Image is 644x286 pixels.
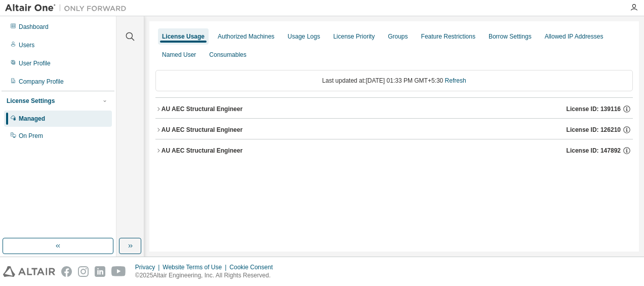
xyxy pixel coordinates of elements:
[388,32,408,41] div: Groups
[567,126,621,134] span: License ID: 126210
[19,23,49,31] div: Dashboard
[155,70,633,91] div: Last updated at: [DATE] 01:33 PM GMT+5:30
[163,263,229,271] div: Website Terms of Use
[162,32,205,41] div: License Usage
[545,32,603,41] div: Allowed IP Addresses
[333,32,375,41] div: License Priority
[445,77,466,84] a: Refresh
[229,263,278,271] div: Cookie Consent
[155,98,633,120] button: AU AEC Structural EngineerLicense ID: 139116
[7,97,55,105] div: License Settings
[567,147,621,155] span: License ID: 147892
[135,271,279,280] p: © 2025 Altair Engineering, Inc. All Rights Reserved.
[3,266,55,277] img: altair_logo.svg
[135,263,163,271] div: Privacy
[111,266,126,277] img: youtube.svg
[155,139,633,162] button: AU AEC Structural EngineerLicense ID: 147892
[19,78,64,86] div: Company Profile
[209,51,246,59] div: Consumables
[5,3,132,13] img: Altair One
[19,115,45,123] div: Managed
[155,119,633,141] button: AU AEC Structural EngineerLicense ID: 126210
[162,51,196,59] div: Named User
[162,126,243,134] div: AU AEC Structural Engineer
[421,32,475,41] div: Feature Restrictions
[19,41,34,49] div: Users
[218,32,274,41] div: Authorized Machines
[288,32,320,41] div: Usage Logs
[19,132,43,140] div: On Prem
[162,105,243,113] div: AU AEC Structural Engineer
[78,266,89,277] img: instagram.svg
[567,105,621,113] span: License ID: 139116
[95,266,105,277] img: linkedin.svg
[489,32,532,41] div: Borrow Settings
[61,266,72,277] img: facebook.svg
[19,59,51,67] div: User Profile
[162,147,243,155] div: AU AEC Structural Engineer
